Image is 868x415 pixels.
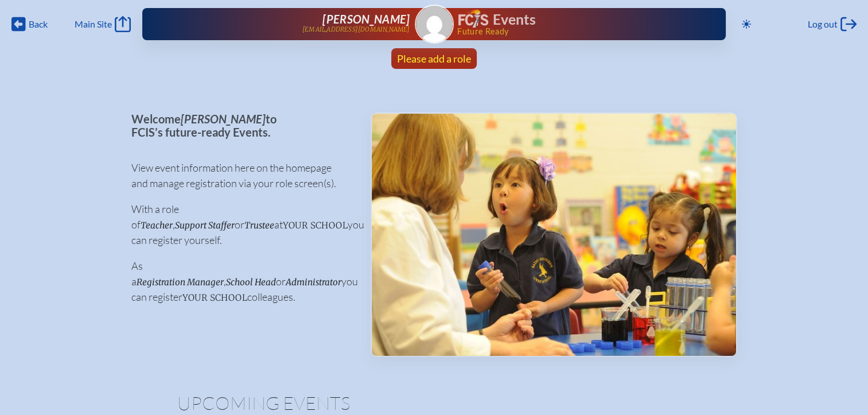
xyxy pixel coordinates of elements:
span: Support Staffer [175,220,235,231]
span: your school [182,292,247,303]
span: Log out [808,18,838,30]
p: Welcome to FCIS’s future-ready Events. [131,113,352,138]
a: Please add a role [392,48,476,69]
span: Future Ready [457,28,688,36]
span: [PERSON_NAME] [322,12,410,26]
p: View event information here on the homepage and manage registration via your role screen(s). [131,160,352,191]
img: Events [372,114,736,356]
span: Trustee [244,220,274,231]
span: your school [283,220,348,231]
span: Registration Manager [137,277,224,288]
h1: Upcoming Events [177,394,691,412]
a: [PERSON_NAME][EMAIL_ADDRESS][DOMAIN_NAME] [179,13,410,36]
a: Gravatar [415,5,454,44]
span: [PERSON_NAME] [181,112,266,126]
span: School Head [226,277,276,288]
span: Main Site [75,18,112,30]
span: Administrator [286,277,341,288]
img: Gravatar [416,6,453,42]
span: Back [29,18,48,30]
div: FCIS Events — Future ready [458,9,689,36]
span: Please add a role [397,52,471,65]
span: Teacher [141,220,173,231]
p: With a role of , or at you can register yourself. [131,201,352,248]
p: As a , or you can register colleagues. [131,258,352,305]
a: Main Site [75,16,131,32]
p: [EMAIL_ADDRESS][DOMAIN_NAME] [302,26,410,33]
